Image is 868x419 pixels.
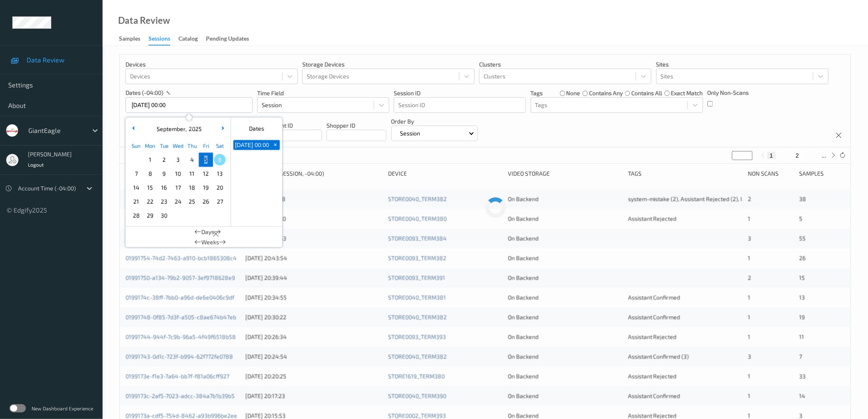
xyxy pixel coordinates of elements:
[748,215,750,222] span: 1
[531,89,543,97] p: Tags
[157,181,171,195] div: Choose Tuesday September 16 of 2025
[302,60,475,69] p: Storage Devices
[508,392,622,400] div: On Backend
[148,34,170,46] div: Sessions
[327,121,386,130] p: Shopper ID
[118,16,170,25] div: Data Review
[245,195,382,203] div: [DATE] 21:43:18
[388,353,447,360] a: STORE0040_TERM382
[186,182,198,193] span: 18
[628,215,677,222] span: Assistant Rejected
[158,196,170,207] span: 23
[126,353,233,360] a: 01991743-0d1c-723f-b994-62f772fe0788
[233,140,271,150] button: [DATE] 00:00
[245,215,382,223] div: [DATE] 21:08:30
[508,293,622,302] div: On Backend
[799,274,805,281] span: 15
[172,196,184,207] span: 24
[799,254,806,261] span: 26
[388,314,447,321] a: STORE0040_TERM382
[143,167,157,181] div: Choose Monday September 08 of 2025
[628,314,681,321] span: Assistant Confirmed
[748,294,750,301] span: 1
[799,235,806,242] span: 55
[171,139,185,153] div: Wed
[148,33,178,46] a: Sessions
[178,34,198,45] div: Catalog
[479,60,651,69] p: Clusters
[143,139,157,153] div: Mon
[748,314,750,321] span: 1
[129,139,143,153] div: Sun
[388,392,446,399] a: STORE0040_TERM390
[186,196,198,207] span: 25
[628,412,677,419] span: Assistant Rejected
[671,89,703,97] label: exact match
[200,168,212,179] span: 12
[206,34,249,45] div: Pending Updates
[799,169,845,178] div: Samples
[508,234,622,243] div: On Backend
[388,195,447,202] a: STORE0040_TERM382
[126,373,229,380] a: 0199173e-f1e3-7a64-bb7f-f81a06cff927
[245,333,382,341] div: [DATE] 20:26:34
[185,167,199,181] div: Choose Thursday September 11 of 2025
[388,215,447,222] a: STORE0040_TERM380
[199,208,213,222] div: Choose Friday October 03 of 2025
[631,89,662,97] label: contains all
[799,392,806,399] span: 14
[200,196,212,207] span: 26
[799,412,803,419] span: 3
[508,333,622,341] div: On Backend
[388,169,502,178] div: Device
[245,392,382,400] div: [DATE] 20:17:23
[508,353,622,361] div: On Backend
[397,129,423,137] p: Session
[157,195,171,208] div: Choose Tuesday September 23 of 2025
[199,195,213,208] div: Choose Friday September 26 of 2025
[157,139,171,153] div: Tue
[388,373,445,380] a: STORE1619_TERM380
[129,195,143,208] div: Choose Sunday September 21 of 2025
[185,195,199,208] div: Choose Thursday September 25 of 2025
[213,153,227,167] div: Choose Saturday September 06 of 2025
[213,208,227,222] div: Choose Saturday October 04 of 2025
[119,33,148,45] a: Samples
[628,392,681,399] span: Assistant Confirmed
[257,89,389,97] p: Time Field
[819,152,829,159] button: ...
[172,154,184,165] span: 3
[171,153,185,167] div: Choose Wednesday September 03 of 2025
[213,139,227,153] div: Sat
[172,182,184,193] span: 17
[130,210,142,221] span: 28
[130,196,142,207] span: 21
[799,353,802,360] span: 7
[185,181,199,195] div: Choose Thursday September 18 of 2025
[172,168,184,179] span: 10
[199,167,213,181] div: Choose Friday September 12 of 2025
[628,373,677,380] span: Assistant Rejected
[157,153,171,167] div: Choose Tuesday September 02 of 2025
[388,294,446,301] a: STORE0040_TERM381
[158,168,170,179] span: 9
[388,235,447,242] a: STORE0093_TERM384
[748,169,793,178] div: Non Scans
[245,254,382,262] div: [DATE] 20:43:54
[200,154,212,165] span: 5
[201,228,214,236] span: Days
[144,154,156,165] span: 1
[793,152,802,159] button: 2
[185,208,199,222] div: Choose Thursday October 02 of 2025
[799,195,806,202] span: 38
[748,254,750,261] span: 1
[589,89,623,97] label: contains any
[126,392,235,399] a: 0199173c-2af5-7023-adcc-384a7b1b39b5
[171,167,185,181] div: Choose Wednesday September 10 of 2025
[126,333,236,340] a: 01991744-944f-7c9b-96a5-4f49f6518b58
[186,168,198,179] span: 11
[508,169,622,178] div: Video Storage
[245,372,382,380] div: [DATE] 20:20:25
[144,196,156,207] span: 22
[143,195,157,208] div: Choose Monday September 22 of 2025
